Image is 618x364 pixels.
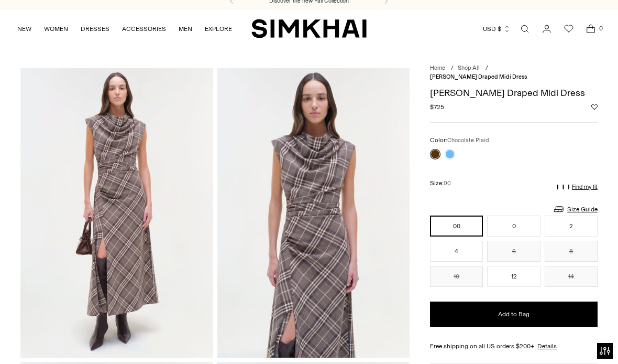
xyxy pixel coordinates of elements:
[430,178,451,188] label: Size:
[430,65,445,71] a: Home
[545,216,598,237] button: 2
[430,88,598,98] h1: [PERSON_NAME] Draped Midi Dress
[44,17,68,40] a: WOMEN
[537,341,557,351] a: Details
[430,341,598,351] div: Free shipping on all US orders $200+
[596,24,605,33] span: 0
[430,102,444,112] span: $725
[430,64,598,81] nav: breadcrumbs
[458,65,480,71] a: Shop All
[483,17,511,40] button: USD $
[485,64,488,73] div: /
[487,241,540,262] button: 6
[430,216,483,237] button: 00
[545,241,598,262] button: 8
[81,17,109,40] a: DRESSES
[545,266,598,287] button: 14
[558,18,579,39] a: Wishlist
[498,310,529,319] span: Add to Bag
[179,17,192,40] a: MEN
[205,17,232,40] a: EXPLORE
[514,18,535,39] a: Open search modal
[20,68,213,357] img: Burke Draped Midi Dress
[430,302,598,327] button: Add to Bag
[122,17,166,40] a: ACCESSORIES
[451,64,454,73] div: /
[251,18,367,39] a: SIMKHAI
[487,216,540,237] button: 0
[444,180,451,187] span: 00
[430,135,489,145] label: Color:
[17,17,31,40] a: NEW
[591,104,598,110] button: Add to Wishlist
[536,18,557,39] a: Go to the account page
[447,137,489,144] span: Chocolate Plaid
[487,266,540,287] button: 12
[217,68,410,357] img: Burke Draped Midi Dress
[580,18,601,39] a: Open cart modal
[553,202,598,216] a: Size Guide
[8,324,105,356] iframe: Sign Up via Text for Offers
[430,241,483,262] button: 4
[430,73,527,80] span: [PERSON_NAME] Draped Midi Dress
[430,266,483,287] button: 10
